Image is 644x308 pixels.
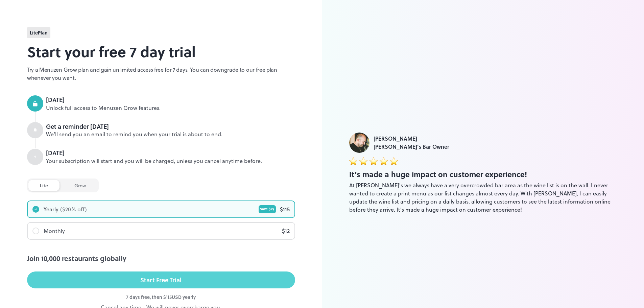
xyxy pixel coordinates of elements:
span: lite Plan [30,29,48,36]
div: $ 12 [282,227,290,235]
div: Save $ 29 [259,205,276,213]
div: ($ 20 % off) [60,205,87,213]
div: At [PERSON_NAME]'s we always have a very overcrowded bar area as the wine list is on the wall. I ... [349,181,617,214]
div: [PERSON_NAME]’s Bar Owner [374,143,449,151]
img: star [349,157,357,165]
img: star [359,157,367,165]
img: Luke Foyle [349,133,369,153]
div: Your subscription will start and you will be charged, unless you cancel anytime before. [46,157,295,165]
div: lite [28,180,59,191]
div: Yearly [44,205,58,213]
div: Get a reminder [DATE] [46,122,295,131]
button: Start Free Trial [27,271,295,288]
div: Start Free Trial [140,275,182,285]
div: Unlock full access to Menuzen Grow features. [46,104,295,112]
div: [PERSON_NAME] [374,135,449,143]
div: Join 10,000 restaurants globally [27,253,295,263]
p: Try a Menuzen Grow plan and gain unlimited access free for 7 days. You can downgrade to our free ... [27,66,295,82]
div: grow [63,180,97,191]
div: [DATE] [46,95,295,104]
div: We’ll send you an email to remind you when your trial is about to end. [46,131,295,138]
div: It’s made a huge impact on customer experience! [349,169,617,180]
div: $ 115 [280,205,290,213]
img: star [369,157,378,165]
img: star [380,157,388,165]
div: Monthly [44,227,65,235]
img: star [390,157,398,165]
h2: Start your free 7 day trial [27,41,295,62]
div: [DATE] [46,148,295,157]
div: 7 days free, then $ 115 USD yearly [27,293,295,301]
